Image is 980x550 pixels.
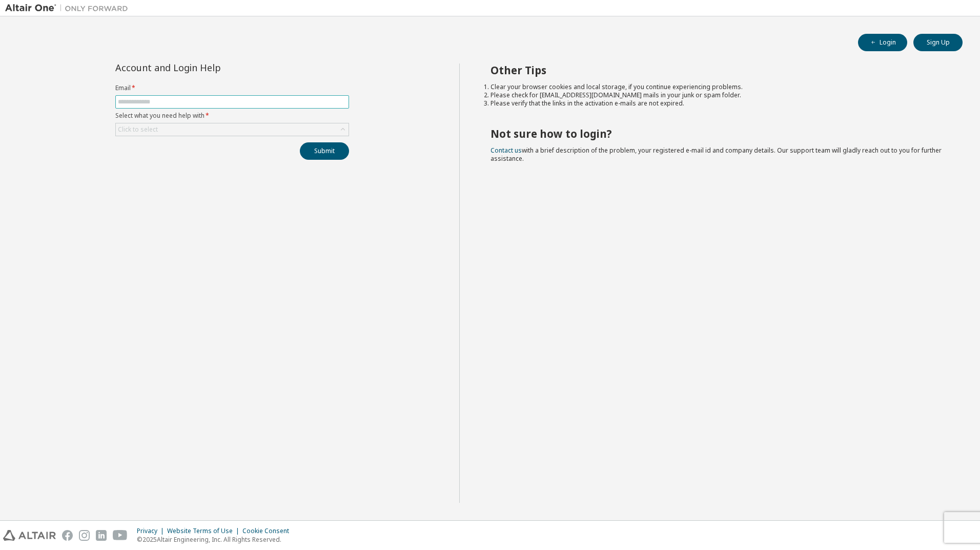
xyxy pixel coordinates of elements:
[491,99,945,108] li: Please verify that the links in the activation e-mails are not expired.
[167,527,242,535] div: Website Terms of Use
[491,146,522,155] a: Contact us
[118,125,158,134] div: Click to select
[115,64,302,72] div: Account and Login Help
[137,535,295,544] p: © 2025 Altair Engineering, Inc. All Rights Reserved.
[491,83,945,91] li: Clear your browser cookies and local storage, if you continue experiencing problems.
[913,34,963,51] button: Sign Up
[116,123,349,136] div: Click to select
[491,127,945,140] h2: Not sure how to login?
[491,146,942,163] span: with a brief description of the problem, your registered e-mail id and company details. Our suppo...
[5,3,133,13] img: Altair One
[96,530,107,541] img: linkedin.svg
[491,91,945,99] li: Please check for [EMAIL_ADDRESS][DOMAIN_NAME] mails in your junk or spam folder.
[62,530,73,541] img: facebook.svg
[858,34,907,51] button: Login
[491,64,945,77] h2: Other Tips
[79,530,90,541] img: instagram.svg
[300,142,349,160] button: Submit
[115,84,349,92] label: Email
[113,530,128,541] img: youtube.svg
[3,530,56,541] img: altair_logo.svg
[137,527,167,535] div: Privacy
[115,112,349,120] label: Select what you need help with
[242,527,295,535] div: Cookie Consent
